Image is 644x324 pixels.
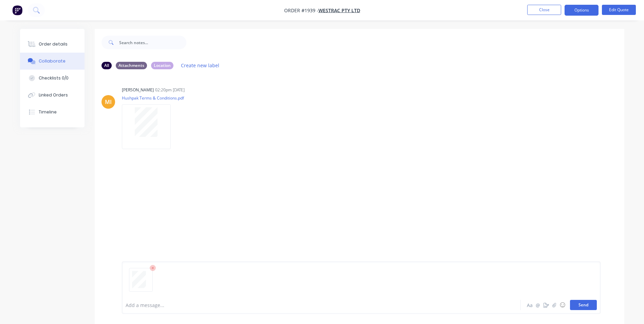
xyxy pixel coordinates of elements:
[122,87,154,93] div: [PERSON_NAME]
[20,104,85,121] button: Timeline
[565,5,599,16] button: Options
[122,95,184,101] p: Hushpak Terms & Conditions.pdf
[20,87,85,104] button: Linked Orders
[151,62,173,69] div: Location
[39,58,66,64] div: Collaborate
[526,301,534,309] button: Aa
[155,87,185,93] div: 02:20pm [DATE]
[178,61,223,70] button: Create new label
[12,5,22,15] img: Factory
[318,7,360,14] a: WesTrac Pty Ltd
[105,98,112,106] div: MI
[119,36,186,49] input: Search notes...
[39,109,57,115] div: Timeline
[534,301,542,309] button: @
[20,53,85,70] button: Collaborate
[570,300,597,310] button: Send
[20,36,85,53] button: Order details
[102,62,112,69] div: All
[527,5,561,15] button: Close
[39,92,68,98] div: Linked Orders
[20,70,85,87] button: Checklists 0/0
[558,301,567,309] button: ☺
[284,7,318,14] span: Order #1939 -
[39,41,68,47] div: Order details
[39,75,69,81] div: Checklists 0/0
[116,62,147,69] div: Attachments
[602,5,636,15] button: Edit Quote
